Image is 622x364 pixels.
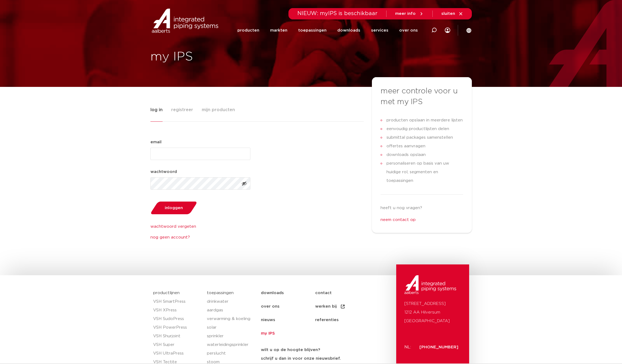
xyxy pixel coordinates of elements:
[202,104,235,115] span: mijn producten
[261,356,341,360] strong: schrijf u dan in voor onze nieuwsbrief.
[153,349,202,358] a: VSH UltraPress
[337,19,360,41] a: downloads
[315,313,369,327] a: referenties
[297,11,378,16] span: NIEUW: myIPS is beschikbaar
[207,341,255,349] a: waterleidingsprinkler
[207,315,255,323] a: verwarming & koeling
[419,345,458,349] a: [PHONE_NUMBER]
[381,86,463,107] h3: meer controle voor u met my IPS
[261,348,320,352] strong: wilt u op de hoogte blijven?
[404,343,413,352] p: NL:
[385,142,425,151] span: offertes aanvragen
[153,291,180,295] a: productlijnen
[270,19,287,41] a: markten
[237,19,418,41] nav: Menu
[381,218,416,222] a: neem contact op
[298,19,327,41] a: toepassingen
[237,19,259,41] a: producten
[261,327,315,340] a: my IPS
[395,11,424,16] a: meer info
[385,125,449,133] span: eenvoudig productlijsten delen
[385,116,463,125] span: producten opslaan in meerdere lijsten
[404,300,461,325] p: [STREET_ADDRESS] 1212 AA Hilversum [GEOGRAPHIC_DATA]
[207,306,255,315] a: aardgas
[150,48,308,66] h1: my IPS
[153,315,202,323] a: VSH SudoPress
[153,332,202,341] a: VSH Shurjoint
[238,177,250,190] button: Toon wachtwoord
[207,332,255,341] a: sprinkler
[207,349,255,358] a: perslucht
[261,286,394,340] nav: Menu
[385,133,453,142] span: submittal packages samenstellen
[399,19,418,41] a: over ons
[445,19,450,41] div: my IPS
[150,139,162,145] label: email
[150,104,472,241] div: Tabs. Open items met enter of spatie, sluit af met escape en navigeer met de pijltoetsen.
[385,151,426,159] span: downloads opslaan
[149,201,199,215] button: inloggen
[385,159,463,185] span: personaliseren op basis van uw huidige rol, segmenten en toepassingen
[207,297,255,306] a: drinkwater
[261,313,315,327] a: nieuws
[171,104,193,115] span: registreer
[395,12,416,16] span: meer info
[207,291,234,295] a: toepassingen
[207,323,255,332] a: solar
[165,206,183,210] span: inloggen
[150,169,177,175] label: wachtwoord
[441,12,455,16] span: sluiten
[315,286,369,300] a: contact
[150,104,163,115] span: log in
[150,234,250,241] a: nog geen account?
[381,206,422,210] span: heeft u nog vragen?
[315,300,369,313] a: werken bij
[261,286,315,300] a: downloads
[153,306,202,315] a: VSH XPress
[150,223,250,230] a: wachtwoord vergeten
[153,297,202,306] a: VSH SmartPress
[261,300,315,313] a: over ons
[153,341,202,349] a: VSH Super
[153,323,202,332] a: VSH PowerPress
[371,19,388,41] a: services
[441,11,463,16] a: sluiten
